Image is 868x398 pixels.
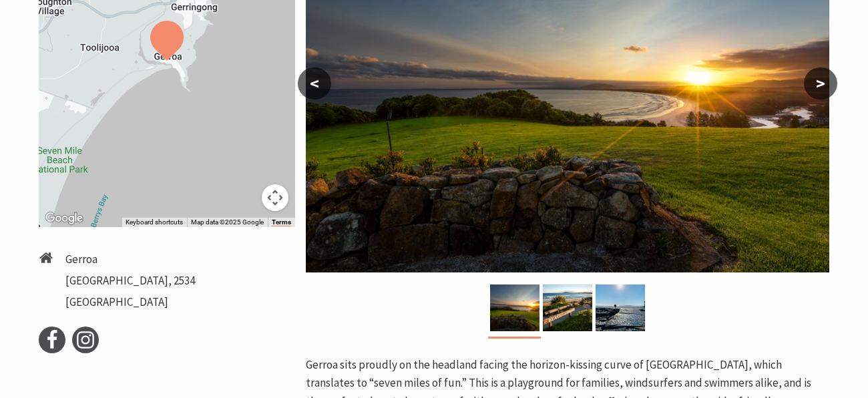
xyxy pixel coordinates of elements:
[272,218,291,226] a: Terms (opens in new tab)
[262,184,288,211] button: Map camera controls
[42,210,86,227] img: Google
[191,218,264,226] span: Map data ©2025 Google
[298,67,331,99] button: <
[65,293,195,311] li: [GEOGRAPHIC_DATA]
[804,67,837,99] button: >
[596,284,645,331] img: Gerroa
[65,272,195,290] li: [GEOGRAPHIC_DATA], 2534
[65,250,195,268] li: Gerroa
[126,218,183,227] button: Keyboard shortcuts
[490,284,539,331] img: Sunset over Seven Mile Beach
[543,284,592,331] img: Seven Mile Beach
[42,210,86,227] a: Open this area in Google Maps (opens a new window)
